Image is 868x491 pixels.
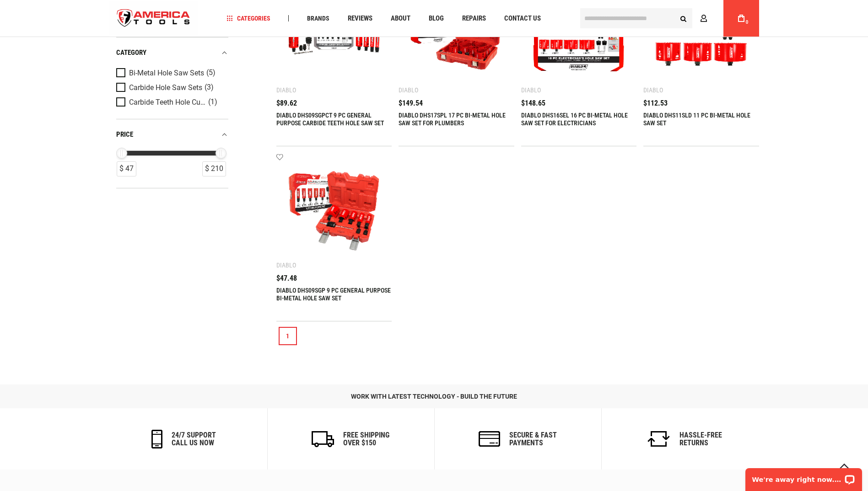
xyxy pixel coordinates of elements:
[276,86,296,94] div: Diablo
[343,431,389,447] h6: Free Shipping Over $150
[399,100,423,107] span: $149.54
[399,112,506,127] a: DIABLO DHS17SPL 17 PC BI-METAL HOLE SAW SET FOR PLUMBERS
[643,100,668,107] span: $112.53
[500,12,545,25] a: Contact Us
[116,97,226,107] a: Carbide Teeth Hole Cutter Sets (1)
[391,15,410,22] span: About
[205,84,214,91] span: (3)
[116,128,228,140] div: price
[521,100,545,107] span: $148.65
[509,431,557,447] h6: secure & fast payments
[643,86,663,94] div: Diablo
[458,12,490,25] a: Repairs
[202,161,226,176] div: $ 210
[129,83,202,91] span: Carbide Hole Saw Sets
[387,12,415,25] a: About
[675,10,692,27] button: Search
[276,287,391,302] a: DIABLO DHS09SGP 9 PC GENERAL PURPOSE BI-METAL HOLE SAW SET
[109,1,198,36] img: America Tools
[303,12,334,25] a: Brands
[116,68,226,78] a: Bi-Metal Hole Saw Sets (5)
[348,15,372,22] span: Reviews
[521,86,541,94] div: Diablo
[307,15,329,21] span: Brands
[521,112,628,127] a: DIABLO DHS16SEL 16 PC BI-METAL HOLE SAW SET FOR ELECTRICIANS
[116,37,228,188] div: Product Filters
[116,46,228,59] div: category
[504,15,541,22] span: Contact Us
[344,12,377,25] a: Reviews
[462,15,486,22] span: Repairs
[276,100,297,107] span: $89.62
[222,12,275,25] a: Categories
[276,275,297,282] span: $47.48
[116,82,226,92] a: Carbide Hole Saw Sets (3)
[399,86,418,94] div: Diablo
[172,431,216,447] h6: 24/7 support call us now
[276,112,384,127] a: DIABLO DHS09SGPCT 9 PC GENERAL PURPOSE CARBIDE TEETH HOLE SAW SET
[109,1,198,36] a: store logo
[746,20,749,25] span: 0
[739,462,868,491] iframe: LiveChat chat widget
[679,431,722,447] h6: Hassle-Free Returns
[206,69,216,77] span: (5)
[643,112,750,127] a: DIABLO DHS11SLD 11 PC BI-METAL HOLE SAW SET
[208,98,217,106] span: (1)
[279,327,297,345] a: 1
[129,69,204,77] span: Bi-Metal Hole Saw Sets
[117,161,136,176] div: $ 47
[286,162,383,260] img: DIABLO DHS09SGP 9 PC GENERAL PURPOSE BI-METAL HOLE SAW SET
[429,15,444,22] span: Blog
[226,15,270,21] span: Categories
[276,262,296,269] div: Diablo
[129,98,206,106] span: Carbide Teeth Hole Cutter Sets
[425,12,448,25] a: Blog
